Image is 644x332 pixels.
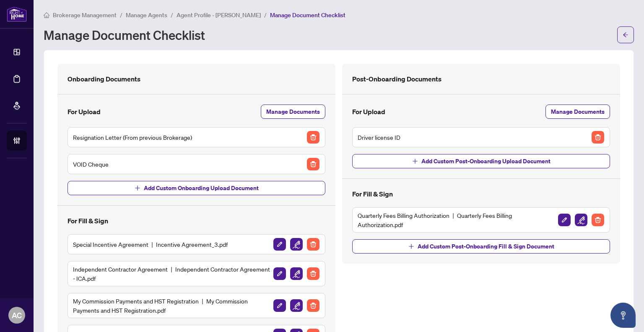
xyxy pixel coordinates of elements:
img: Delete [307,299,319,312]
button: Setup/Edit Fields [290,299,303,312]
h5: Quarterly Fees Billing Authorization Quarterly Fees Billing Authorization.pdf [358,211,558,229]
h5: Special Incentive Agreement Incentive Agreement_3.pdf [73,240,228,249]
button: Manage Documents [545,105,610,119]
button: Delete [591,213,605,227]
img: Delete [307,238,319,251]
button: Setup/Edit Fields [290,238,303,251]
h4: For Fill & Sign [68,216,108,226]
button: Icon [273,238,286,251]
h4: For Upload [352,107,385,117]
img: logo [7,6,27,22]
img: Setup/Edit Fields [575,214,587,226]
h5: My Commission Payments and HST Registration My Commission Payments and HST Registration.pdf [73,296,273,315]
h1: Manage Document Checklist [44,28,205,42]
h5: Independent Contractor Agreement Independent Contractor Agreement - ICA.pdf [73,264,273,283]
button: Delete [591,131,605,144]
span: Agent Profile - [PERSON_NAME] [177,11,261,19]
span: Brokerage Management [53,11,117,19]
span: plus [408,243,414,249]
button: Icon [273,267,286,280]
img: Delete [307,158,319,170]
li: / [171,10,173,20]
span: Manage Documents [551,105,605,118]
img: Delete [307,131,319,144]
button: Delete [306,238,320,251]
button: Setup/Edit Fields [290,267,303,280]
img: Delete [592,131,604,144]
span: Manage Agents [126,11,167,19]
h5: VOID Cheque [73,159,109,169]
button: Add Custom Post-Onboarding Fill & Sign Document [352,239,610,254]
img: Delete [592,214,604,226]
img: Delete [307,267,319,280]
h4: Onboarding Documents [68,74,140,84]
img: Icon [558,214,571,226]
button: Icon [558,213,571,227]
button: Delete [306,131,320,144]
button: Open asap [610,303,636,328]
span: Add Custom Onboarding Upload Document [144,181,259,195]
h4: For Upload [68,107,101,117]
span: arrow-left [623,32,628,38]
img: Setup/Edit Fields [290,267,303,280]
span: Add Custom Post-Onboarding Upload Document [421,154,551,168]
span: plus [412,158,418,164]
span: Manage Document Checklist [270,11,345,19]
li: / [264,10,267,20]
span: AC [12,309,22,321]
h4: Post-Onboarding Documents [352,74,441,84]
button: Setup/Edit Fields [574,213,588,227]
img: Icon [273,299,286,312]
h4: For Fill & Sign [352,189,393,199]
button: Delete [306,157,320,171]
button: Delete [306,299,320,312]
span: home [44,12,49,18]
button: Add Custom Post-Onboarding Upload Document [352,154,610,168]
img: Icon [273,267,286,280]
span: Manage Documents [266,105,320,118]
button: Manage Documents [261,105,325,119]
button: Add Custom Onboarding Upload Document [68,181,325,195]
img: Setup/Edit Fields [290,299,303,312]
button: Delete [306,267,320,280]
span: plus [135,185,140,191]
img: Icon [273,238,286,251]
h5: Resignation Letter (From previous Brokerage) [73,133,192,142]
img: Setup/Edit Fields [290,238,303,251]
span: Add Custom Post-Onboarding Fill & Sign Document [418,240,554,253]
button: Icon [273,299,286,312]
li: / [120,10,122,20]
h5: Driver license ID [358,133,400,142]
